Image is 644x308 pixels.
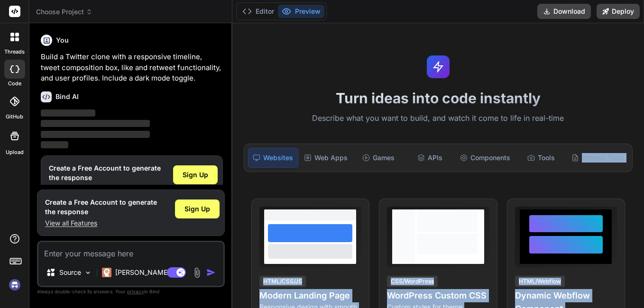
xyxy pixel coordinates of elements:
div: HTML/CSS/JS [259,276,306,287]
p: Always double-check its answers. Your in Bind [37,287,225,296]
span: Sign Up [184,204,210,214]
h4: WordPress Custom CSS [387,289,489,302]
span: ‌ [41,109,95,117]
img: Pick Models [84,269,92,277]
span: ‌ [41,131,150,138]
span: Sign Up [183,170,208,180]
div: Websites [248,148,299,168]
h6: Bind AI [55,92,79,101]
button: Download [537,4,591,19]
p: Source [59,268,81,277]
label: GitHub [6,113,23,121]
div: Web Apps [300,148,351,168]
button: Editor [239,5,278,18]
p: Describe what you want to build, and watch it come to life in real-time [238,112,638,125]
div: HTML/Webflow [515,276,565,287]
label: Upload [6,148,24,156]
button: Deploy [597,4,640,19]
div: Components [456,148,514,168]
div: Tools [516,148,566,168]
h1: Create a Free Account to generate the response [49,163,161,182]
img: attachment [192,267,202,278]
label: code [8,80,21,88]
div: CSS/WordPress [387,276,438,287]
p: View all Features [45,218,157,228]
div: Games [353,148,403,168]
img: signin [7,277,23,293]
label: threads [4,48,25,56]
img: Claude 4 Sonnet [102,268,111,277]
span: ‌ [41,120,150,127]
p: [PERSON_NAME] 4 S.. [115,268,186,277]
p: View all Features [49,184,161,194]
h6: You [56,36,69,45]
h4: Modern Landing Page [259,289,361,302]
h1: Turn ideas into code instantly [238,90,638,107]
img: icon [206,268,216,277]
div: APIs [405,148,455,168]
button: Preview [278,5,324,18]
div: Internal Tools [568,148,628,168]
span: Choose Project [36,7,92,17]
h1: Create a Free Account to generate the response [45,198,157,217]
span: privacy [127,289,144,294]
span: ‌ [41,141,68,148]
p: Build a Twitter clone with a responsive timeline, tweet composition box, like and retweet functio... [41,52,223,84]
